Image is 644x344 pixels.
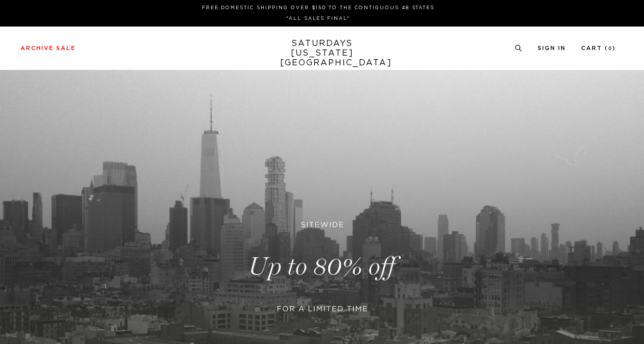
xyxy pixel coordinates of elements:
a: Cart (0) [581,45,616,51]
a: Archive Sale [20,45,76,51]
p: *ALL SALES FINAL* [25,15,612,22]
a: Sign In [538,45,566,51]
small: 0 [608,46,612,51]
a: SATURDAYS[US_STATE][GEOGRAPHIC_DATA] [280,39,364,68]
p: FREE DOMESTIC SHIPPING OVER $150 TO THE CONTIGUOUS 48 STATES [25,4,612,12]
